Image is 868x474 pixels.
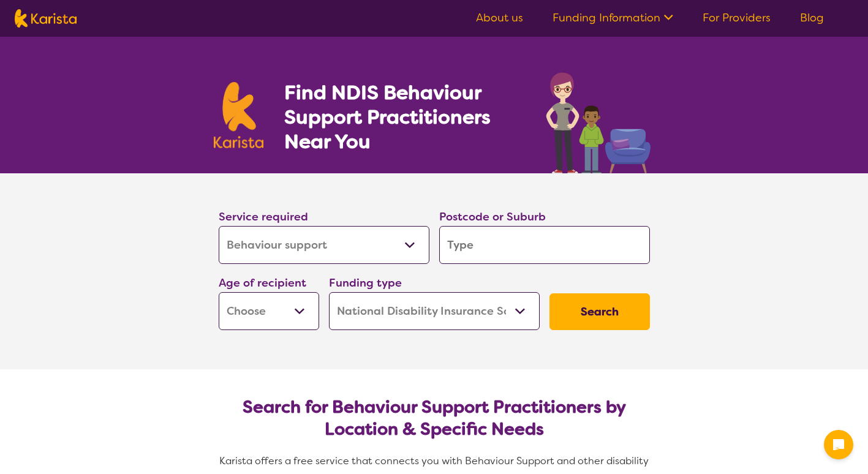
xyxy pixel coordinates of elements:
h2: Search for Behaviour Support Practitioners by Location & Specific Needs [228,396,640,440]
h1: Find NDIS Behaviour Support Practitioners Near You [284,80,521,154]
a: Funding Information [553,10,673,25]
a: About us [476,10,523,25]
a: Blog [800,10,824,25]
img: Karista logo [15,9,77,28]
label: Postcode or Suburb [439,209,546,224]
label: Age of recipient [219,276,306,290]
a: For Providers [703,10,771,25]
img: behaviour-support [543,66,655,173]
img: Karista logo [214,82,264,148]
input: Type [439,226,650,264]
label: Service required [219,209,308,224]
button: Search [549,293,650,330]
label: Funding type [329,276,402,290]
